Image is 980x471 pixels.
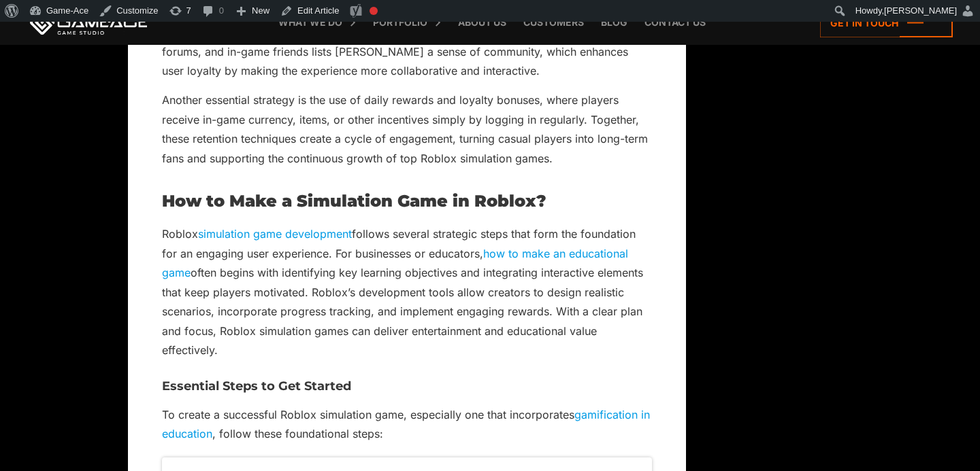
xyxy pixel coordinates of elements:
[884,5,957,16] span: [PERSON_NAME]
[198,227,352,241] a: simulation game development
[820,8,953,37] a: Get in touch
[370,7,378,15] div: Focus keyphrase not set
[162,224,652,360] p: Roblox follows several strategic steps that form the foundation for an engaging user experience. ...
[162,90,652,168] p: Another essential strategy is the use of daily rewards and loyalty bonuses, where players receive...
[162,192,652,210] h2: How to Make a Simulation Game in Roblox?
[162,405,652,444] p: To create a successful Roblox simulation game, especially one that incorporates , follow these fo...
[162,380,652,394] h3: Essential Steps to Get Started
